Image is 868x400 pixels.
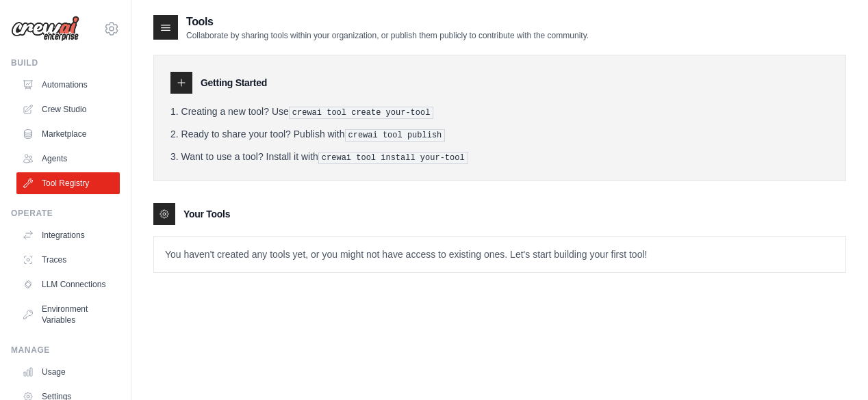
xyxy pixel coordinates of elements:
[16,123,120,145] a: Marketplace
[16,172,120,194] a: Tool Registry
[186,14,589,30] h2: Tools
[16,298,120,331] a: Environment Variables
[16,74,120,96] a: Automations
[201,76,267,90] h3: Getting Started
[16,224,120,246] a: Integrations
[154,237,845,272] p: You haven't created any tools yet, or you might not have access to existing ones. Let's start bui...
[16,98,120,120] a: Crew Studio
[289,107,434,119] pre: crewai tool create your-tool
[16,249,120,271] a: Traces
[345,129,446,142] pre: crewai tool publish
[11,16,79,42] img: Logo
[11,57,120,68] div: Build
[11,345,120,356] div: Manage
[170,150,829,164] li: Want to use a tool? Install it with
[186,30,589,41] p: Collaborate by sharing tools within your organization, or publish them publicly to contribute wit...
[170,105,829,119] li: Creating a new tool? Use
[170,127,829,142] li: Ready to share your tool? Publish with
[318,152,468,164] pre: crewai tool install your-tool
[183,207,230,221] h3: Your Tools
[11,208,120,219] div: Operate
[16,274,120,295] a: LLM Connections
[16,361,120,383] a: Usage
[16,148,120,170] a: Agents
